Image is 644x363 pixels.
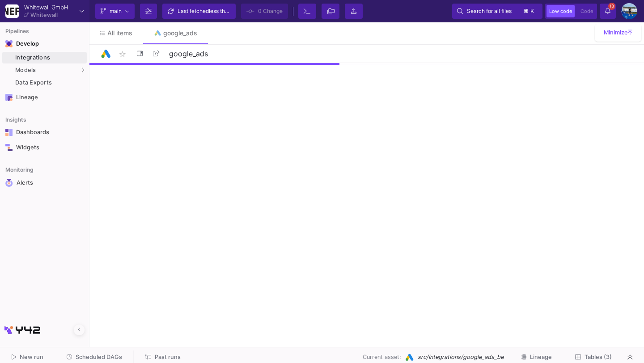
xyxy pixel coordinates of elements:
[24,4,68,10] div: Whitewall GmbH
[17,179,75,187] div: Alerts
[549,8,572,14] span: Low code
[530,354,552,360] span: Lineage
[2,175,87,190] a: Navigation iconAlerts
[16,144,74,151] div: Widgets
[5,179,13,187] img: Navigation icon
[154,30,161,37] img: Tab icon
[2,125,87,139] a: Navigation iconDashboards
[100,48,111,59] img: Logo
[452,4,542,19] button: Search for all files⌘k
[5,129,13,136] img: Navigation icon
[15,54,85,61] div: Integrations
[418,353,504,361] span: src/Integrations/google_ads_be
[547,5,575,17] button: Low code
[20,354,43,360] span: New run
[521,6,538,17] button: ⌘k
[467,4,512,18] span: Search for all files
[5,4,19,18] img: YZ4Yr8zUCx6JYM5gIgaTIQYeTXdcwQjnYC8iZtTV.png
[621,3,637,19] img: AEdFTp4_RXFoBzJxSaYPMZp7Iyigz82078j9C0hFtL5t=s96-c
[2,37,87,51] mat-expansion-panel-header: Navigation iconDevelop
[530,6,534,17] span: k
[30,12,58,18] div: Whitewall
[163,30,197,37] div: google_ads
[15,67,36,74] span: Models
[363,353,401,361] span: Current asset:
[16,94,74,101] div: Lineage
[155,354,181,360] span: Past runs
[95,4,135,19] button: main
[580,8,593,14] span: Code
[178,4,231,18] div: Last fetched
[2,77,87,89] a: Data Exports
[523,6,529,17] span: ⌘
[578,5,596,17] button: Code
[2,90,87,105] a: Navigation iconLineage
[76,354,122,360] span: Scheduled DAGs
[600,4,616,19] button: 13
[608,3,615,10] span: 13
[2,52,87,63] a: Integrations
[107,30,132,37] span: All items
[16,40,30,47] div: Develop
[405,353,414,362] img: Google Ads
[110,4,122,18] span: main
[5,144,13,151] img: Navigation icon
[15,79,85,86] div: Data Exports
[162,4,236,19] button: Last fetchedless than a minute ago
[2,140,87,155] a: Navigation iconWidgets
[5,40,13,47] img: Navigation icon
[16,129,74,136] div: Dashboards
[585,354,612,360] span: Tables (3)
[117,49,128,59] mat-icon: star_border
[5,94,13,101] img: Navigation icon
[209,8,265,14] span: less than a minute ago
